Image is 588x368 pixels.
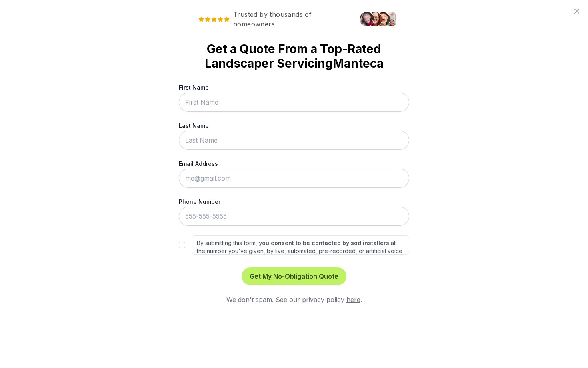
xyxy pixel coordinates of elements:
[179,121,409,130] label: Last Name
[179,93,409,112] input: First Name
[242,267,346,285] button: Get My No-Obligation Quote
[179,131,409,150] input: Last Name
[179,159,409,168] label: Email Address
[179,197,409,206] label: Phone Number
[179,83,409,92] label: First Name
[192,10,355,29] span: Trusted by thousands of homeowners
[179,207,409,226] input: 555-555-5555
[179,169,409,188] input: me@gmail.com
[179,295,409,304] div: We don't spam. See our privacy policy .
[192,235,409,255] label: By submitting this form, at the number you've given, by live, automated, pre-recorded, or artific...
[346,296,360,304] a: here
[192,42,396,70] strong: Get a Quote From a Top-Rated Landscaper Servicing Manteca
[259,239,389,246] strong: you consent to be contacted by sod installers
